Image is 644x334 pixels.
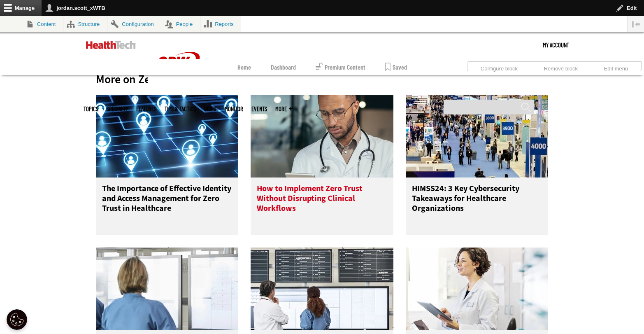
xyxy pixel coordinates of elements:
[316,59,365,75] a: Premium Content
[271,59,296,75] a: Dashboard
[628,16,644,32] button: Vertical orientation
[63,16,107,32] a: Structure
[406,95,549,178] img: HIMSS24 Exhibition
[251,95,393,178] img: Doctor using tablet computer
[385,59,407,75] a: Saved
[257,184,387,217] h3: How to Implement Zero Trust Without Disrupting Clinical Workflows
[148,87,210,96] a: CDW
[96,95,239,178] img: concept of circuit board with identity icons
[22,16,63,32] a: Content
[601,63,631,72] a: Edit menu
[477,63,521,72] a: Configure block
[165,106,196,112] a: Tips & Tactics
[406,248,549,330] img: Doctor using tablet in office
[96,248,239,330] img: Hospital staff in control room
[7,309,27,330] button: Open Preferences
[96,95,239,235] a: concept of circuit board with identity icons The Importance of Effective Identity and Access Mana...
[412,184,542,217] h3: HIMSS24: 3 Key Cybersecurity Takeaways for Healthcare Organizations
[107,16,161,32] a: Configuration
[102,184,232,217] h3: The Importance of Effective Identity and Access Management for Zero Trust in Healthcare
[251,106,267,112] a: Events
[84,106,98,112] span: Topics
[225,106,243,112] a: MonITor
[148,33,210,93] img: Home
[543,33,569,57] a: My Account
[543,33,569,57] div: User menu
[541,63,581,72] a: Remove block
[200,16,241,32] a: Reports
[136,106,156,112] a: Features
[86,41,136,49] img: Home
[107,106,128,112] span: Specialty
[237,59,251,75] a: Home
[7,309,27,330] div: Cookie Settings
[251,95,393,235] a: Doctor using tablet computer How to Implement Zero Trust Without Disrupting Clinical Workflows
[406,95,549,235] a: HIMSS24 Exhibition HIMSS24: 3 Key Cybersecurity Takeaways for Healthcare Organizations
[275,106,293,112] span: More
[204,106,216,112] a: Video
[161,16,200,32] a: People
[251,248,393,330] img: Doctors discussing over screens in control room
